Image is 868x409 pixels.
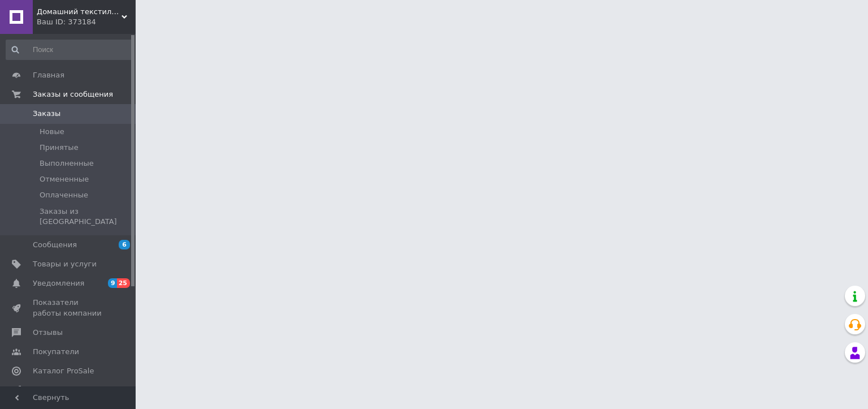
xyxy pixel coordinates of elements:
span: Каталог ProSale [33,366,94,376]
span: Заказы из [GEOGRAPHIC_DATA] [40,206,132,227]
span: Главная [33,70,64,80]
div: Ваш ID: 373184 [37,17,136,27]
span: Оплаченные [40,190,88,200]
input: Поиск [6,40,133,60]
span: Выполненные [40,158,94,169]
span: Отмененные [40,174,89,184]
span: Заказы [33,109,60,119]
span: Аналитика [33,385,75,395]
span: Уведомления [33,278,84,289]
span: 9 [108,278,117,288]
span: Заказы и сообщения [33,89,113,100]
span: Принятые [40,143,79,153]
span: Сообщения [33,240,77,250]
span: Покупатели [33,347,79,357]
span: Показатели работы компании [33,298,105,318]
span: Домашний текстиль Криспол [37,7,121,17]
span: Товары и услуги [33,259,97,269]
span: 6 [119,240,130,249]
span: Новые [40,127,64,137]
span: Отзывы [33,328,63,338]
span: 25 [117,278,130,288]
